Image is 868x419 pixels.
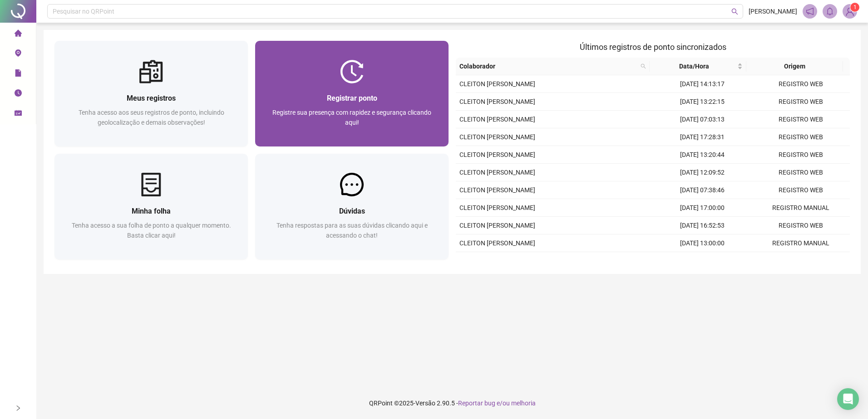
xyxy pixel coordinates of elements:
[327,94,377,102] span: Registrar ponto
[458,400,536,407] span: Reportar bug e/ou melhoria
[751,164,850,181] td: REGISTRO WEB
[653,199,751,217] td: [DATE] 17:00:00
[853,4,857,10] span: 1
[54,154,248,259] a: Minha folhaTenha acesso a sua folha de ponto a qualquer momento. Basta clicar aqui!
[459,98,535,105] span: CLEITON [PERSON_NAME]
[459,169,535,176] span: CLEITON [PERSON_NAME]
[15,45,22,63] span: environment
[650,58,746,75] th: Data/Hora
[751,181,850,199] td: REGISTRO WEB
[54,41,248,146] a: Meus registrosTenha acesso aos seus registros de ponto, incluindo geolocalização e demais observa...
[641,63,646,69] span: search
[751,252,850,270] td: REGISTRO MANUAL
[843,5,857,18] img: 84900
[653,111,751,128] td: [DATE] 07:03:13
[746,58,843,75] th: Origem
[127,94,176,102] span: Meus registros
[132,207,171,215] span: Minha folha
[15,65,22,83] span: file
[639,59,648,73] span: search
[459,133,535,141] span: CLEITON [PERSON_NAME]
[15,105,22,123] span: schedule
[276,222,428,239] span: Tenha respostas para as suas dúvidas clicando aqui e acessando o chat!
[339,207,365,215] span: Dúvidas
[826,7,834,15] span: bell
[653,93,751,111] td: [DATE] 13:22:15
[255,154,449,259] a: DúvidasTenha respostas para as suas dúvidas clicando aqui e acessando o chat!
[653,217,751,234] td: [DATE] 16:52:53
[459,151,535,158] span: CLEITON [PERSON_NAME]
[79,109,224,126] span: Tenha acesso aos seus registros de ponto, incluindo geolocalização e demais observações!
[15,25,22,44] span: home
[751,111,850,128] td: REGISTRO WEB
[459,61,637,71] span: Colaborador
[459,116,535,123] span: CLEITON [PERSON_NAME]
[415,400,435,407] span: Versão
[72,222,231,239] span: Tenha acesso a sua folha de ponto a qualquer momento. Basta clicar aqui!
[751,217,850,234] td: REGISTRO WEB
[15,405,21,411] span: right
[272,109,431,126] span: Registre sua presença com rapidez e segurança clicando aqui!
[36,387,868,419] footer: QRPoint © 2025 - 2.90.5 -
[459,222,535,229] span: CLEITON [PERSON_NAME]
[731,8,738,15] span: search
[653,181,751,199] td: [DATE] 07:38:46
[15,85,22,103] span: clock-circle
[653,61,735,71] span: Data/Hora
[459,80,535,88] span: CLEITON [PERSON_NAME]
[459,239,535,247] span: CLEITON [PERSON_NAME]
[653,146,751,164] td: [DATE] 13:20:44
[653,252,751,270] td: [DATE] 12:00:00
[459,186,535,194] span: CLEITON [PERSON_NAME]
[751,128,850,146] td: REGISTRO WEB
[850,3,859,12] sup: Atualize o seu contato no menu Meus Dados
[653,164,751,181] td: [DATE] 12:09:52
[751,75,850,93] td: REGISTRO WEB
[751,146,850,164] td: REGISTRO WEB
[255,41,449,146] a: Registrar pontoRegistre sua presença com rapidez e segurança clicando aqui!
[459,204,535,211] span: CLEITON [PERSON_NAME]
[806,7,814,15] span: notification
[751,93,850,111] td: REGISTRO WEB
[749,6,797,16] span: [PERSON_NAME]
[751,199,850,217] td: REGISTRO MANUAL
[580,42,726,52] span: Últimos registros de ponto sincronizados
[751,234,850,252] td: REGISTRO MANUAL
[653,128,751,146] td: [DATE] 17:28:31
[653,234,751,252] td: [DATE] 13:00:00
[837,388,859,410] div: Open Intercom Messenger
[653,75,751,93] td: [DATE] 14:13:17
